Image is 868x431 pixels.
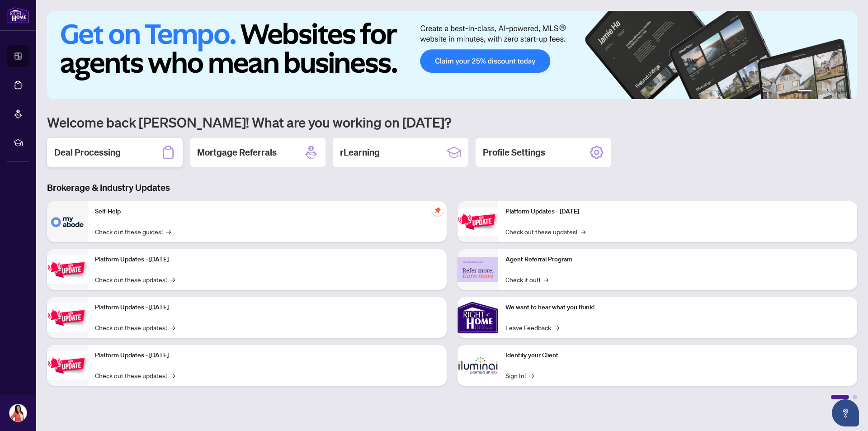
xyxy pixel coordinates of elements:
[95,350,439,360] p: Platform Updates - [DATE]
[47,256,88,284] img: Platform Updates - September 16, 2025
[797,90,812,94] button: 1
[47,114,857,131] h1: Welcome back [PERSON_NAME]! What are you working on [DATE]?
[837,90,841,94] button: 5
[830,90,834,94] button: 4
[505,303,850,313] p: We want to hear what you think!
[47,11,857,99] img: Slide 0
[458,297,498,338] img: We want to hear what you think!
[483,146,545,159] h2: Profile Settings
[555,322,559,332] span: →
[458,208,498,236] img: Platform Updates - June 23, 2025
[505,275,548,284] a: Check it out!→
[95,255,439,265] p: Platform Updates - [DATE]
[844,90,848,94] button: 6
[581,227,585,237] span: →
[340,146,380,159] h2: rLearning
[95,227,171,237] a: Check out these guides!→
[505,207,850,217] p: Platform Updates - [DATE]
[95,207,439,217] p: Self-Help
[47,351,88,380] img: Platform Updates - July 8, 2025
[54,146,121,159] h2: Deal Processing
[47,303,88,332] img: Platform Updates - July 21, 2025
[170,275,175,284] span: →
[95,370,175,380] a: Check out these updates!→
[170,322,175,332] span: →
[816,90,819,94] button: 2
[197,146,277,159] h2: Mortgage Referrals
[95,303,439,313] p: Platform Updates - [DATE]
[505,370,534,380] a: Sign In!→
[47,181,857,194] h3: Brokerage & Industry Updates
[505,255,850,265] p: Agent Referral Program
[47,201,88,242] img: Self-Help
[505,350,850,360] p: Identify your Client
[458,345,498,386] img: Identify your Client
[7,7,29,24] img: logo
[505,227,585,237] a: Check out these updates!→
[544,275,548,284] span: →
[505,322,559,332] a: Leave Feedback→
[166,227,171,237] span: →
[95,275,175,284] a: Check out these updates!→
[458,257,498,282] img: Agent Referral Program
[170,370,175,380] span: →
[832,399,859,426] button: Open asap
[823,90,826,94] button: 3
[529,370,534,380] span: →
[9,404,27,422] img: Profile Icon
[95,322,175,332] a: Check out these updates!→
[432,205,443,216] span: pushpin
